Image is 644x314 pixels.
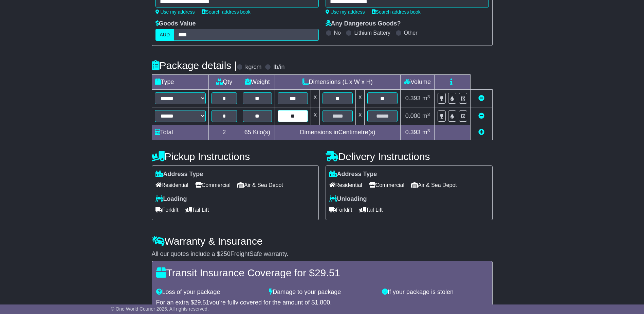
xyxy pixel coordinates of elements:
[379,289,492,296] div: If your package is stolen
[422,95,430,102] span: m
[153,289,266,296] div: Loss of your package
[315,267,340,278] span: 29.51
[155,9,195,15] a: Use my address
[152,250,493,258] div: All our quotes include a $ FreightSafe warranty.
[202,9,251,15] a: Search address book
[208,75,240,90] td: Qty
[427,112,430,117] sup: 3
[372,9,421,15] a: Search address book
[152,125,208,140] td: Total
[329,205,352,215] span: Forklift
[356,90,365,107] td: x
[401,75,435,90] td: Volume
[427,94,430,99] sup: 3
[334,30,341,36] label: No
[111,306,209,312] span: © One World Courier 2025. All rights reserved.
[326,9,365,15] a: Use my address
[329,195,367,203] label: Unloading
[152,235,493,247] h4: Warranty & Insurance
[404,30,418,36] label: Other
[265,289,379,296] div: Damage to your package
[208,125,240,140] td: 2
[478,112,484,119] a: Remove this item
[326,151,493,162] h4: Delivery Instructions
[155,205,179,215] span: Forklift
[156,299,488,307] div: For an extra $ you're fully covered for the amount of $ .
[411,180,457,190] span: Air & Sea Depot
[369,180,404,190] span: Commercial
[155,171,203,178] label: Address Type
[405,95,421,102] span: 0.393
[244,129,251,136] span: 65
[273,64,284,71] label: lb/in
[329,180,362,190] span: Residential
[311,90,319,107] td: x
[194,299,209,306] span: 29.51
[195,180,231,190] span: Commercial
[152,151,319,162] h4: Pickup Instructions
[155,29,174,41] label: AUD
[422,112,430,119] span: m
[245,64,261,71] label: kg/cm
[354,30,390,36] label: Lithium Battery
[275,125,401,140] td: Dimensions in Centimetre(s)
[152,60,237,71] h4: Package details |
[185,205,209,215] span: Tail Lift
[156,267,488,278] h4: Transit Insurance Coverage for $
[326,20,401,28] label: Any Dangerous Goods?
[478,95,484,102] a: Remove this item
[427,128,430,133] sup: 3
[155,180,188,190] span: Residential
[329,171,377,178] label: Address Type
[311,107,319,125] td: x
[240,125,275,140] td: Kilo(s)
[315,299,330,306] span: 1,800
[240,75,275,90] td: Weight
[275,75,401,90] td: Dimensions (L x W x H)
[422,129,430,136] span: m
[220,250,231,257] span: 250
[405,112,421,119] span: 0.000
[155,195,187,203] label: Loading
[356,107,365,125] td: x
[237,180,283,190] span: Air & Sea Depot
[359,205,383,215] span: Tail Lift
[152,75,208,90] td: Type
[405,129,421,136] span: 0.393
[155,20,196,28] label: Goods Value
[478,129,484,136] a: Add new item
